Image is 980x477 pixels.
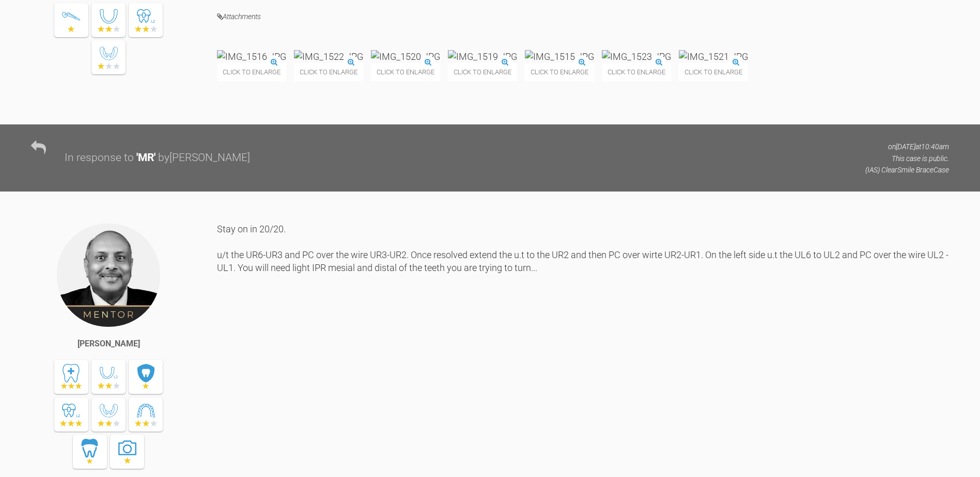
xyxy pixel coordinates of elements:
[371,63,440,81] span: Click to enlarge
[217,50,286,63] img: IMG_1516.JPG
[865,153,949,164] p: This case is public.
[371,50,440,63] img: IMG_1520.JPG
[136,149,155,167] div: ' MR '
[679,63,748,81] span: Click to enlarge
[602,50,671,63] img: IMG_1523.JPG
[525,50,594,63] img: IMG_1515.JPG
[217,10,949,23] h4: Attachments
[77,337,140,351] div: [PERSON_NAME]
[217,63,286,81] span: Click to enlarge
[865,164,949,176] p: (IAS) ClearSmile Brace Case
[294,50,363,63] img: IMG_1522.JPG
[158,149,250,167] div: by [PERSON_NAME]
[448,63,517,81] span: Click to enlarge
[56,222,161,328] img: Utpalendu Bose
[865,141,949,152] p: on [DATE] at 10:40am
[294,63,363,81] span: Click to enlarge
[679,50,748,63] img: IMG_1521.JPG
[525,63,594,81] span: Click to enlarge
[65,149,134,167] div: In response to
[448,50,517,63] img: IMG_1519.JPG
[602,63,671,81] span: Click to enlarge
